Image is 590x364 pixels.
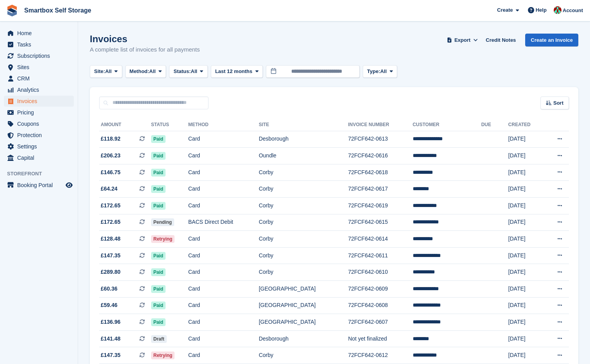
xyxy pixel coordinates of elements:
a: menu [4,62,74,73]
a: menu [4,84,74,95]
span: Retrying [151,352,175,359]
span: Create [497,6,513,14]
td: Corby [259,231,348,248]
td: Card [188,164,259,181]
span: All [380,68,387,75]
th: Amount [99,119,151,131]
span: Site: [94,68,105,75]
a: menu [4,141,74,152]
span: Paid [151,152,166,160]
td: Card [188,231,259,248]
th: Due [481,119,508,131]
span: Storefront [7,170,78,178]
td: [GEOGRAPHIC_DATA] [259,314,348,331]
span: Coupons [17,118,64,129]
span: Status: [173,68,191,75]
span: £64.24 [101,185,118,193]
td: [DATE] [508,330,544,347]
span: Paid [151,302,166,309]
td: Card [188,281,259,298]
td: Corby [259,181,348,198]
th: Created [508,119,544,131]
span: Booking Portal [17,180,64,191]
a: Create an Invoice [525,34,578,46]
span: Retrying [151,235,175,243]
span: All [149,68,156,75]
td: [GEOGRAPHIC_DATA] [259,281,348,298]
button: Last 12 months [211,65,263,78]
span: Paid [151,185,166,193]
td: Card [188,181,259,198]
td: 72FCF642-0608 [348,297,412,314]
td: [DATE] [508,214,544,231]
td: 72FCF642-0614 [348,231,412,248]
span: £136.96 [101,318,121,326]
td: [DATE] [508,164,544,181]
span: Paid [151,135,166,143]
td: Card [188,330,259,347]
td: [DATE] [508,281,544,298]
span: Capital [17,152,64,163]
span: Pricing [17,107,64,118]
td: Card [188,131,259,148]
td: [DATE] [508,198,544,214]
span: Tasks [17,39,64,50]
td: 72FCF642-0617 [348,181,412,198]
td: [DATE] [508,297,544,314]
td: 72FCF642-0618 [348,164,412,181]
td: Card [188,297,259,314]
a: menu [4,130,74,141]
h1: Invoices [90,34,200,44]
span: Draft [151,335,167,343]
span: All [105,68,112,75]
td: [DATE] [508,247,544,264]
td: Not yet finalized [348,330,412,347]
th: Customer [413,119,481,131]
span: £118.92 [101,135,121,143]
td: BACS Direct Debit [188,214,259,231]
th: Site [259,119,348,131]
a: menu [4,96,74,107]
span: £147.35 [101,252,121,260]
a: menu [4,39,74,50]
span: Paid [151,252,166,260]
td: 72FCF642-0609 [348,281,412,298]
td: 72FCF642-0619 [348,198,412,214]
td: Corby [259,198,348,214]
td: Card [188,264,259,281]
a: Smartbox Self Storage [21,4,94,17]
span: £146.75 [101,168,121,177]
td: Corby [259,347,348,364]
span: Invoices [17,96,64,107]
td: Corby [259,164,348,181]
td: 72FCF642-0615 [348,214,412,231]
td: 72FCF642-0612 [348,347,412,364]
th: Invoice Number [348,119,412,131]
td: 72FCF642-0607 [348,314,412,331]
span: £59.46 [101,301,118,309]
span: Paid [151,169,166,177]
td: 72FCF642-0611 [348,247,412,264]
span: Pending [151,218,174,226]
td: Oundle [259,148,348,164]
td: [DATE] [508,264,544,281]
td: [DATE] [508,231,544,248]
button: Site: All [90,65,122,78]
span: Protection [17,130,64,141]
span: Analytics [17,84,64,95]
span: Paid [151,285,166,293]
button: Status: All [169,65,207,78]
p: A complete list of invoices for all payments [90,45,200,54]
span: Home [17,28,64,39]
a: Preview store [64,180,74,190]
button: Type: All [363,65,397,78]
span: £172.65 [101,218,121,226]
td: Card [188,198,259,214]
span: All [191,68,198,75]
td: Corby [259,264,348,281]
td: Corby [259,247,348,264]
td: Corby [259,214,348,231]
img: stora-icon-8386f47178a22dfd0bd8f6a31ec36ba5ce8667c1dd55bd0f319d3a0aa187defe.svg [6,5,18,16]
span: Paid [151,202,166,210]
span: Type: [367,68,380,75]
